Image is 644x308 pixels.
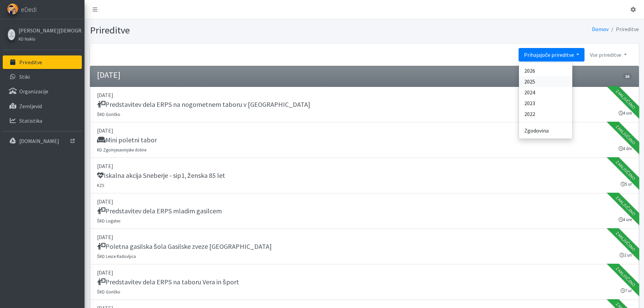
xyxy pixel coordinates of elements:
[519,109,572,119] a: 2022
[97,100,310,109] h5: Predstavitev dela ERPS na nogometnem taboru v [GEOGRAPHIC_DATA]
[90,122,639,158] a: [DATE] Mini poletni tabor KD Zgornjesavinjske doline 4 dni Zaključeno
[97,162,632,170] p: [DATE]
[90,264,639,300] a: [DATE] Predstavitev dela ERPS na taboru Vera in šport ŠKD Goričko 7 ur Zaključeno
[3,55,82,69] a: Prireditve
[592,26,609,32] a: Domov
[97,136,157,144] h5: Mini poletni tabor
[97,254,136,259] small: ŠKD Lesce Radovljica
[97,207,222,215] h5: Predstavitev dela ERPS mladim gasilcem
[19,26,80,34] a: [PERSON_NAME][DEMOGRAPHIC_DATA]
[3,85,82,98] a: Organizacije
[19,59,42,66] p: Prireditve
[97,112,121,117] small: ŠKD Goričko
[519,87,572,98] a: 2024
[3,134,82,148] a: [DOMAIN_NAME]
[3,99,82,113] a: Zemljevid
[19,34,80,43] a: KD Naklo
[97,218,121,223] small: ŠKD Logatec
[97,91,632,99] p: [DATE]
[97,233,632,241] p: [DATE]
[19,73,30,80] p: Stiki
[97,242,272,251] h5: Poletna gasilska šola Gasilske zveze [GEOGRAPHIC_DATA]
[519,98,572,109] a: 2023
[585,48,632,62] a: Vse prireditve
[3,114,82,127] a: Statistika
[19,103,42,110] p: Zemljevid
[623,73,631,79] span: 16
[90,24,362,36] h1: Prireditve
[90,229,639,264] a: [DATE] Poletna gasilska šola Gasilske zveze [GEOGRAPHIC_DATA] ŠKD Lesce Radovljica 2 uri Zaključeno
[21,4,37,15] span: eDedi
[519,125,572,136] a: Zgodovina
[519,76,572,87] a: 2025
[19,138,59,144] p: [DOMAIN_NAME]
[90,87,639,122] a: [DATE] Predstavitev dela ERPS na nogometnem taboru v [GEOGRAPHIC_DATA] ŠKD Goričko 4 ure Zaključeno
[97,126,632,135] p: [DATE]
[97,268,632,277] p: [DATE]
[97,147,146,152] small: KD Zgornjesavinjske doline
[19,88,48,95] p: Organizacije
[19,36,35,42] small: KD Naklo
[19,117,42,124] p: Statistika
[7,3,18,15] img: eDedi
[90,158,639,193] a: [DATE] Iskalna akcija Sneberje - sip1, ženska 85 let KZS 5 ur Zaključeno
[97,171,225,180] h5: Iskalna akcija Sneberje - sip1, ženska 85 let
[97,289,121,294] small: ŠKD Goričko
[97,278,239,286] h5: Predstavitev dela ERPS na taboru Vera in šport
[97,70,120,80] h4: [DATE]
[609,24,639,34] li: Prireditve
[3,70,82,84] a: Stiki
[519,48,585,62] a: Prihajajoče prireditve
[97,183,104,188] small: KZS
[90,193,639,229] a: [DATE] Predstavitev dela ERPS mladim gasilcem ŠKD Logatec 4 ure Zaključeno
[519,65,572,76] a: 2026
[97,197,632,206] p: [DATE]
